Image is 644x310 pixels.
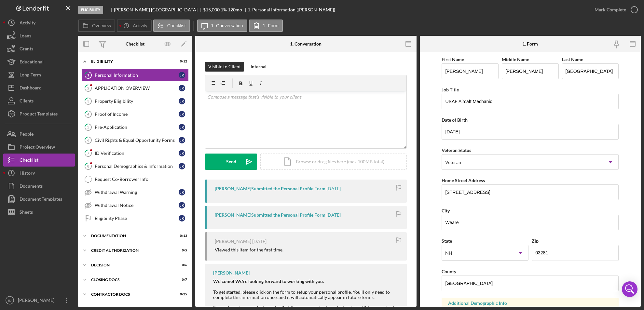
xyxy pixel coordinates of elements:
[213,279,400,300] div: To get started, please click on the form to setup your personal profile. You'll only need to comp...
[20,128,34,142] div: People
[3,193,75,206] button: Document Templates
[213,270,250,276] div: [PERSON_NAME]
[95,190,179,195] div: Withdrawal Warning
[203,7,220,12] span: $15,000
[20,154,38,168] div: Checklist
[95,138,179,143] div: Civil Rights & Equal Opportunity Forms
[91,60,171,63] div: Eligibility
[175,292,187,296] div: 0 / 25
[179,189,185,195] div: J R
[95,177,188,182] div: Request Co-Borrower Info
[8,299,11,302] text: EJ
[445,250,452,256] div: NH
[20,180,43,194] div: Documents
[179,111,185,117] div: J R
[87,164,89,168] tspan: 8
[114,7,203,12] div: [PERSON_NAME] [GEOGRAPHIC_DATA]
[95,73,179,78] div: Personal Information
[175,234,187,238] div: 0 / 13
[326,186,341,191] time: 2025-09-20 00:55
[3,81,75,94] button: Dashboard
[502,57,529,62] label: Middle Name
[179,202,185,209] div: J R
[78,6,103,14] div: Eligibility
[3,294,75,307] button: EJ[PERSON_NAME]
[20,81,42,96] div: Dashboard
[442,178,485,183] label: Home Street Address
[445,160,461,165] div: Veteran
[87,151,89,155] tspan: 7
[3,128,75,141] button: People
[3,141,75,154] button: Project Overview
[78,20,115,32] button: Overview
[91,278,171,282] div: CLOSING DOCS
[179,72,185,78] div: J R
[20,193,62,207] div: Document Templates
[179,215,185,222] div: J R
[197,20,247,32] button: 1. Conversation
[95,151,179,156] div: ID Verification
[213,278,324,284] strong: Welcome! We're looking forward to working with you.
[215,239,251,244] div: [PERSON_NAME]
[3,55,75,68] button: Educational
[81,199,189,212] a: Withdrawal NoticeJR
[81,173,189,186] a: Request Co-Borrower Info
[81,186,189,199] a: Withdrawal WarningJR
[442,57,464,62] label: First Name
[205,154,257,170] button: Send
[95,86,179,91] div: APPLICATION OVERVIEW
[247,62,270,72] button: Internal
[3,94,75,107] a: Clients
[91,292,171,296] div: Contractor Docs
[91,249,171,252] div: CREDIT AUTHORIZATION
[87,73,89,77] tspan: 1
[248,7,335,12] div: 1. Personal Information ([PERSON_NAME])
[3,16,75,29] a: Activity
[87,112,89,116] tspan: 4
[20,94,34,109] div: Clients
[20,42,33,57] div: Grants
[81,160,189,173] a: 8Personal Demographics & InformationJR
[251,62,267,72] div: Internal
[87,125,89,129] tspan: 5
[175,278,187,282] div: 0 / 7
[167,23,186,28] label: Checklist
[3,180,75,193] a: Documents
[532,238,539,244] label: Zip
[133,23,147,28] label: Activity
[20,107,58,122] div: Product Templates
[211,23,243,28] label: 1. Conversation
[221,7,227,12] div: 1 %
[442,117,468,123] label: Date of Birth
[92,23,111,28] label: Overview
[91,234,171,238] div: Documentation
[622,281,637,297] div: Open Intercom Messenger
[208,62,241,72] div: Visible to Client
[3,154,75,167] button: Checklist
[3,42,75,55] button: Grants
[179,85,185,91] div: J R
[20,141,55,155] div: Project Overview
[20,16,35,31] div: Activity
[20,68,41,83] div: Long-Term
[3,206,75,219] button: Sheets
[179,137,185,143] div: J R
[175,249,187,252] div: 0 / 5
[20,167,35,181] div: History
[81,212,189,225] a: Eligibility PhaseJR
[95,216,179,221] div: Eligibility Phase
[3,68,75,81] a: Long-Term
[81,134,189,147] a: 6Civil Rights & Equal Opportunity FormsJR
[3,167,75,180] button: History
[175,263,187,267] div: 0 / 6
[252,239,267,244] time: 2025-09-20 00:01
[326,212,341,218] time: 2025-09-20 00:04
[81,82,189,95] a: 2APPLICATION OVERVIEWJR
[3,107,75,120] button: Product Templates
[228,7,242,12] div: 120 mo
